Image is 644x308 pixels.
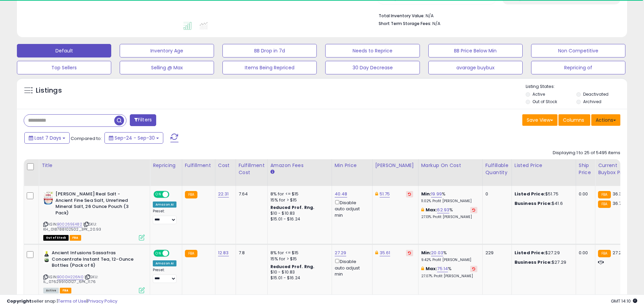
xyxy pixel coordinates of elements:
[239,250,262,256] div: 7.8
[218,162,233,169] div: Cost
[325,44,420,57] button: Needs to Reprice
[421,207,477,219] div: %
[153,202,176,208] div: Amazon AI
[71,135,102,142] span: Compared to:
[515,200,571,207] div: $41.6
[485,191,506,197] div: 0
[153,260,176,266] div: Amazon AI
[270,264,315,269] b: Reduced Prof. Rng.
[421,191,431,197] b: Min:
[168,192,179,197] span: OFF
[218,191,229,197] a: 22.31
[325,61,420,74] button: 30 Day Decrease
[185,191,197,198] small: FBA
[222,44,317,57] button: BB Drop in 7d
[185,250,197,257] small: FBA
[421,191,477,204] div: %
[43,221,101,232] span: | SKU: KH_018788102502_3PK_20.93
[431,191,442,197] a: 19.99
[515,259,571,265] div: $27.29
[270,216,327,222] div: $15.01 - $16.24
[531,61,625,74] button: Repricing of
[579,250,590,256] div: 0.00
[270,169,275,175] small: Amazon Fees.
[222,61,317,74] button: Items Being Repriced
[154,251,163,256] span: ON
[120,44,214,57] button: Inventory Age
[335,162,369,169] div: Min Price
[431,250,443,256] a: 20.03
[17,61,111,74] button: Top Sellers
[515,250,571,256] div: $27.29
[7,298,31,304] strong: Copyright
[485,250,506,256] div: 229
[17,44,111,57] button: Default
[515,250,545,256] b: Listed Price:
[563,117,584,123] span: Columns
[375,162,415,169] div: [PERSON_NAME]
[104,132,163,144] button: Sep-24 - Sep-30
[70,235,81,241] span: FBA
[553,150,620,156] div: Displaying 1 to 25 of 5495 items
[421,274,477,279] p: 27.07% Profit [PERSON_NAME]
[531,44,625,57] button: Non Competitive
[335,199,367,218] div: Disable auto adjust min
[55,191,138,218] b: [PERSON_NAME] Real Salt - Ancient Fine Sea Salt, Unrefined Mineral Salt, 26 Ounce Pouch (3 Pack)
[613,250,622,256] span: 27.2
[270,197,327,203] div: 15% for > $15
[485,162,509,176] div: Fulfillable Quantity
[421,215,477,219] p: 27.13% Profit [PERSON_NAME]
[611,298,637,304] span: 2025-10-8 14:10 GMT
[218,250,229,256] a: 12.83
[57,274,84,280] a: B000H226N0
[421,250,477,262] div: %
[515,191,571,197] div: $51.75
[270,256,327,262] div: 15% for > $15
[335,250,347,256] a: 27.29
[52,250,134,270] b: Ancient Infusions Sassafras Concentrate Instant Tea, 12-Ounce Bottles (Pack of 6)
[421,266,477,278] div: %
[88,298,117,304] a: Privacy Policy
[270,250,327,256] div: 8% for <= $15
[36,86,62,95] h5: Listings
[239,162,265,176] div: Fulfillment Cost
[532,91,545,97] label: Active
[598,162,633,176] div: Current Buybox Price
[43,274,98,284] span: | SKU: IL_076299100127_6PK_11.76
[421,258,477,262] p: 9.42% Profit [PERSON_NAME]
[583,91,609,97] label: Deactivated
[57,221,82,227] a: B00269E482
[58,298,87,304] a: Terms of Use
[421,162,480,169] div: Markup on Cost
[43,250,145,292] div: ASIN:
[43,235,69,241] span: All listings that are currently out of stock and unavailable for purchase on Amazon
[154,192,163,197] span: ON
[380,191,390,197] a: 51.75
[428,61,523,74] button: avarage buybux
[515,259,552,265] b: Business Price:
[115,135,155,141] span: Sep-24 - Sep-30
[558,114,590,126] button: Columns
[437,265,448,272] a: 75.14
[24,132,70,144] button: Last 7 Days
[613,191,625,197] span: 36.35
[130,114,156,126] button: Filters
[591,114,620,126] button: Actions
[426,207,437,213] b: Max:
[526,84,627,90] p: Listing States:
[515,191,545,197] b: Listed Price:
[120,61,214,74] button: Selling @ Max
[43,191,145,240] div: ASIN:
[380,250,390,256] a: 35.61
[42,162,147,169] div: Title
[335,191,348,197] a: 40.48
[579,162,592,176] div: Ship Price
[522,114,557,126] button: Save View
[598,191,611,198] small: FBA
[598,200,611,208] small: FBA
[270,275,327,281] div: $15.01 - $16.24
[153,268,177,283] div: Preset:
[437,207,449,213] a: 62.93
[515,200,552,207] b: Business Price:
[583,99,601,104] label: Archived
